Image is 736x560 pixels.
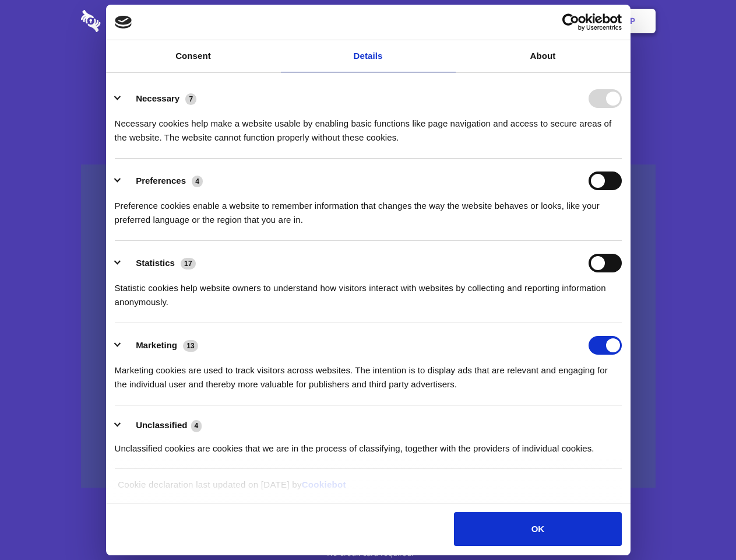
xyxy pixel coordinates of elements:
button: Unclassified (4) [115,418,209,433]
iframe: Drift Widget Chat Controller [678,502,722,546]
button: Marketing (13) [115,336,206,355]
span: 4 [192,176,203,187]
a: Pricing [342,3,393,39]
a: Login [529,3,579,39]
button: Statistics (17) [115,254,203,272]
img: logo [115,16,132,29]
button: Preferences (4) [115,171,210,190]
a: Usercentrics Cookiebot - opens in a new window [520,13,622,31]
img: logo-wordmark-white-trans-d4663122ce5f474addd5e946df7df03e33cb6a1c49d2221995e7729f52c070b2.svg [81,10,181,32]
a: About [456,40,631,72]
div: Unclassified cookies are cookies that we are in the process of classifying, together with the pro... [115,433,622,456]
span: 4 [191,420,202,432]
a: Contact [473,3,526,39]
button: OK [454,512,621,546]
label: Necessary [136,93,179,103]
div: Necessary cookies help make a website usable by enabling basic functions like page navigation and... [115,108,622,145]
label: Statistics [136,258,175,268]
h4: Auto-redaction of sensitive data, encrypted data sharing and self-destructing private chats. Shar... [81,106,656,145]
span: 17 [181,258,196,269]
span: 13 [183,340,198,352]
div: Cookie declaration last updated on [DATE] by [109,478,627,501]
label: Preferences [136,176,186,185]
a: Cookiebot [302,480,346,489]
div: Statistic cookies help website owners to understand how visitors interact with websites by collec... [115,272,622,309]
div: Preference cookies enable a website to remember information that changes the way the website beha... [115,190,622,227]
a: Wistia video thumbnail [81,164,656,488]
a: Details [281,40,456,72]
h1: Eliminate Slack Data Loss. [81,52,656,94]
button: Necessary (7) [115,89,204,108]
a: Consent [106,40,281,72]
div: Marketing cookies are used to track visitors across websites. The intention is to display ads tha... [115,355,622,391]
label: Marketing [136,340,177,350]
span: 7 [185,93,196,105]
